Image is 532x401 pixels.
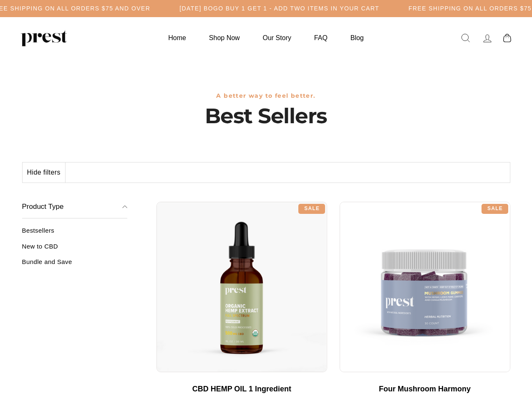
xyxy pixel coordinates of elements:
[304,30,338,46] a: FAQ
[165,385,319,394] div: CBD HEMP OIL 1 Ingredient
[22,104,510,129] h1: Best Sellers
[23,162,66,183] button: Hide filters
[199,30,250,46] a: Shop Now
[22,92,510,99] h3: A better way to feel better.
[22,258,128,272] a: Bundle and Save
[22,227,128,241] a: Bestsellers
[252,30,302,46] a: Our Story
[21,30,67,46] img: PREST ORGANICS
[298,204,325,214] div: Sale
[22,195,128,219] button: Product Type
[482,204,508,214] div: Sale
[348,385,502,394] div: Four Mushroom Harmony
[179,5,379,12] h5: [DATE] BOGO BUY 1 GET 1 - ADD TWO ITEMS IN YOUR CART
[158,30,374,46] ul: Primary
[158,30,197,46] a: Home
[22,243,128,256] a: New to CBD
[340,30,374,46] a: Blog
